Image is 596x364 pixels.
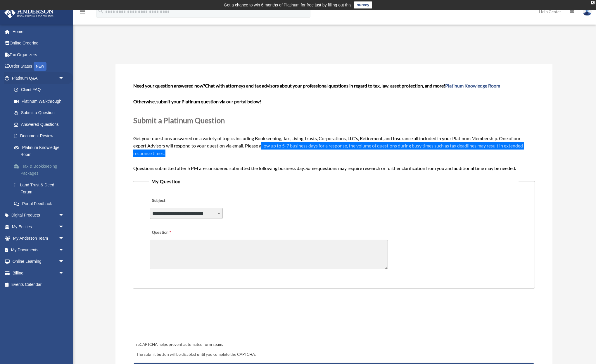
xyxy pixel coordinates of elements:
[445,83,500,88] a: Platinum Knowledge Room
[8,142,73,160] a: Platinum Knowledge Room
[133,83,534,171] span: Get your questions answered on a variety of topics including Bookkeeping, Tax, Living Trusts, Cor...
[79,8,86,15] i: menu
[134,341,533,348] div: reCAPTCHA helps prevent automated form spam.
[58,244,70,256] span: arrow_drop_down
[150,197,205,205] label: Subject
[8,107,70,119] a: Submit a Question
[8,119,73,130] a: Answered Questions
[8,130,73,142] a: Document Review
[4,210,73,221] a: Digital Productsarrow_drop_down
[4,26,73,37] a: Home
[98,8,104,14] i: search
[354,1,372,8] a: survey
[8,95,73,107] a: Platinum Walkthrough
[4,244,73,256] a: My Documentsarrow_drop_down
[4,233,73,244] a: My Anderson Teamarrow_drop_down
[4,256,73,267] a: Online Learningarrow_drop_down
[58,267,70,279] span: arrow_drop_down
[58,256,70,268] span: arrow_drop_down
[8,198,73,210] a: Portal Feedback
[4,37,73,49] a: Online Ordering
[4,61,73,73] a: Order StatusNEW
[4,267,73,279] a: Billingarrow_drop_down
[8,160,73,179] a: Tax & Bookkeeping Packages
[58,221,70,233] span: arrow_drop_down
[205,83,500,88] span: Chat with attorneys and tax advisors about your professional questions in regard to tax, law, ass...
[4,72,73,84] a: Platinum Q&Aarrow_drop_down
[150,229,195,237] label: Question
[58,210,70,222] span: arrow_drop_down
[134,307,223,329] iframe: reCAPTCHA
[133,116,225,125] span: Submit a Platinum Question
[224,1,352,8] div: Get a chance to win 6 months of Platinum for free just by filling out this
[591,1,595,4] div: close
[4,279,73,291] a: Events Calendar
[149,177,518,186] legend: My Question
[79,10,86,15] a: menu
[58,233,70,245] span: arrow_drop_down
[34,62,46,71] div: NEW
[133,83,205,88] span: Need your question answered now?
[8,179,73,198] a: Land Trust & Deed Forum
[58,72,70,84] span: arrow_drop_down
[4,221,73,233] a: My Entitiesarrow_drop_down
[134,351,533,358] div: The submit button will be disabled until you complete the CAPTCHA.
[133,99,261,104] b: Otherwise, submit your Platinum question via our portal below!
[4,49,73,61] a: Tax Organizers
[583,7,592,16] img: User Pic
[3,7,56,18] img: Anderson Advisors Platinum Portal
[8,84,73,96] a: Client FAQ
